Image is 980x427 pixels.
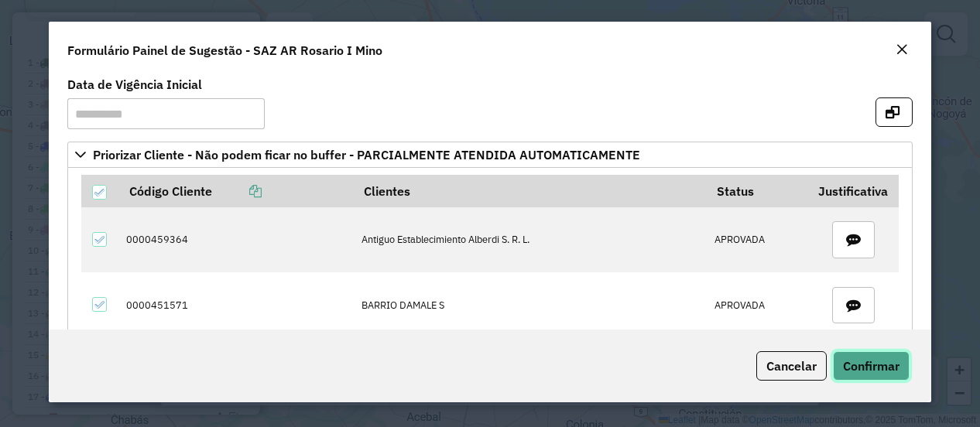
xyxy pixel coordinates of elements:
button: Cancelar [756,351,827,381]
th: Status [706,175,808,207]
span: Cancelar [766,358,817,374]
a: Priorizar Cliente - Não podem ficar no buffer - PARCIALMENTE ATENDIDA AUTOMATICAMENTE [67,142,912,168]
td: Antiguo Establecimiento Alberdi S. R. L. [353,207,706,272]
span: Priorizar Cliente - Não podem ficar no buffer - PARCIALMENTE ATENDIDA AUTOMATICAMENTE [93,149,640,161]
a: Copiar [212,183,262,199]
td: 0000459364 [118,207,354,272]
td: 0000451571 [118,272,354,337]
button: Confirmar [833,351,910,381]
h4: Formulário Painel de Sugestão - SAZ AR Rosario I Mino [67,41,382,60]
th: Código Cliente [118,175,354,207]
span: Confirmar [843,358,899,374]
th: Justificativa [808,175,899,207]
label: Data de Vigência Inicial [67,75,202,94]
td: BARRIO DAMALE S [353,272,706,337]
em: Fechar [896,43,908,56]
th: Clientes [353,175,706,207]
td: APROVADA [706,207,808,272]
button: Close [891,40,913,60]
td: APROVADA [706,272,808,337]
hb-button: Abrir em nova aba [875,103,913,118]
